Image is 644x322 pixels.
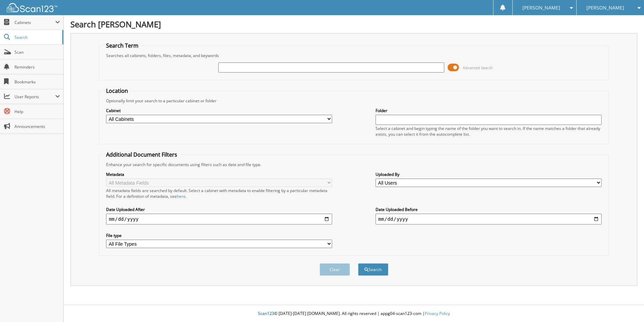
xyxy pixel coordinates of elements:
span: Bookmarks [14,79,60,85]
span: User Reports [14,94,55,100]
label: Folder [376,108,602,113]
span: [PERSON_NAME] [586,6,624,10]
legend: Search Term [103,42,142,49]
h1: Search [PERSON_NAME] [70,19,637,30]
div: Searches all cabinets, folders, files, metadata, and keywords [103,53,605,58]
div: Optionally limit your search to a particular cabinet or folder [103,98,605,104]
button: Search [358,263,388,276]
label: Cabinet [106,108,332,113]
span: Cabinets [14,20,55,25]
legend: Additional Document Filters [103,151,181,158]
div: Enhance your search for specific documents using filters such as date and file type. [103,162,605,167]
div: Select a cabinet and begin typing the name of the folder you want to search in. If the name match... [376,126,602,137]
input: end [376,214,602,224]
label: File type [106,233,332,238]
span: Announcements [14,124,60,129]
legend: Location [103,87,131,95]
a: here [177,193,186,199]
span: Help [14,109,60,114]
input: start [106,214,332,224]
button: Clear [320,263,350,276]
a: Privacy Policy [425,311,450,316]
span: [PERSON_NAME] [522,6,560,10]
span: Reminders [14,64,60,70]
span: Advanced Search [463,65,493,70]
img: scan123-logo-white.svg [7,3,57,12]
span: Scan123 [258,311,274,316]
label: Date Uploaded After [106,207,332,212]
label: Metadata [106,171,332,177]
span: Scan [14,49,60,55]
label: Uploaded By [376,171,602,177]
div: © [DATE]-[DATE] [DOMAIN_NAME]. All rights reserved | appg04-scan123-com | [64,305,644,322]
label: Date Uploaded Before [376,207,602,212]
span: Search [14,34,59,40]
div: All metadata fields are searched by default. Select a cabinet with metadata to enable filtering b... [106,188,332,199]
